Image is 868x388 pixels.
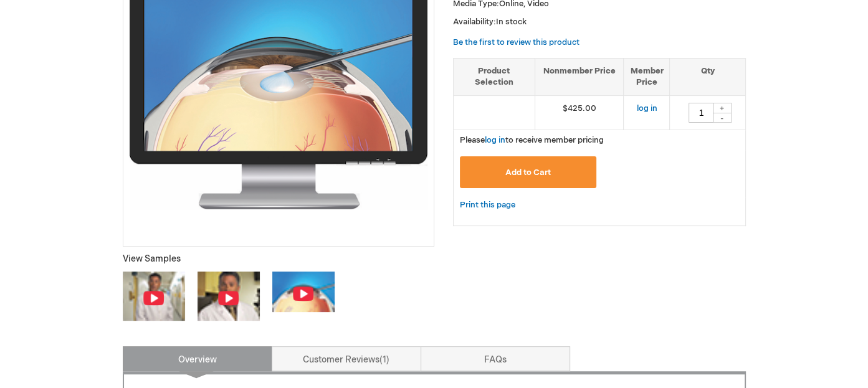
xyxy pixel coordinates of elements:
th: Nonmember Price [535,58,624,95]
a: FAQs [421,346,570,371]
span: 1 [379,354,389,365]
p: Availability: [453,16,746,28]
a: Customer Reviews1 [272,346,421,371]
a: log in [485,135,505,145]
a: log in [636,103,657,113]
input: Qty [689,103,713,123]
p: View Samples [123,253,434,265]
a: Be the first to review this product [453,37,579,47]
img: Click to view [198,272,260,321]
th: Qty [670,58,745,95]
img: iocn_play.png [292,286,314,301]
div: - [713,113,732,123]
span: Add to Cart [505,168,551,177]
img: iocn_play.png [217,290,239,306]
a: Print this page [460,197,515,213]
img: Click to view [123,272,185,321]
th: Member Price [624,58,670,95]
td: $425.00 [535,95,624,130]
span: In stock [496,17,527,27]
img: Click to view [272,272,335,311]
div: + [713,103,732,113]
button: Add to Cart [460,156,597,188]
span: Please to receive member pricing [460,135,604,145]
th: Product Selection [454,58,535,95]
a: Overview [123,346,272,371]
img: iocn_play.png [143,290,165,306]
